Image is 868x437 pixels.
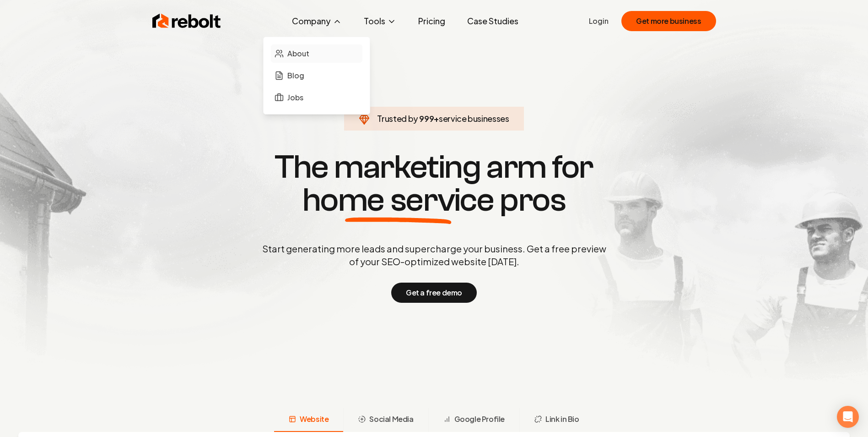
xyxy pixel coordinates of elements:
span: Trusted by [377,113,418,124]
a: About [271,44,362,63]
button: Get a free demo [391,283,477,303]
span: Link in Bio [545,414,579,425]
a: Jobs [271,88,362,107]
button: Google Profile [428,408,519,432]
button: Social Media [343,408,428,432]
a: Pricing [411,12,453,30]
div: Open Intercom Messenger [837,406,859,428]
img: Rebolt Logo [152,12,221,30]
button: Get more business [621,11,716,31]
button: Website [274,408,343,432]
a: Login [589,16,609,27]
span: home service [302,184,494,217]
span: + [434,113,439,124]
h1: The marketing arm for pros [215,151,654,217]
a: Blog [271,66,362,85]
a: Case Studies [460,12,526,30]
span: About [287,48,309,59]
span: service businesses [439,113,509,124]
button: Company [285,12,349,30]
p: Start generating more leads and supercharge your business. Get a free preview of your SEO-optimiz... [260,242,608,268]
span: Social Media [369,414,413,425]
span: 999 [419,112,434,125]
span: Google Profile [454,414,505,425]
span: Blog [287,70,304,81]
span: Jobs [287,92,303,103]
button: Tools [356,12,404,30]
button: Link in Bio [519,408,594,432]
span: Website [300,414,329,425]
